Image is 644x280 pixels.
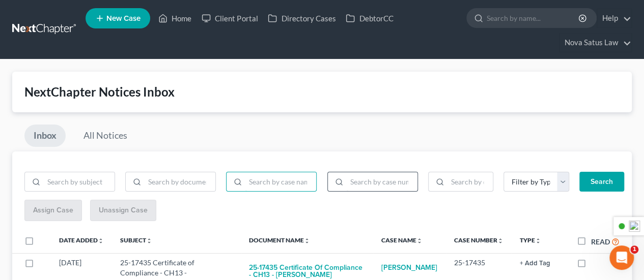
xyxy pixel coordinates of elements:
[24,84,620,100] div: NextChapter Notices Inbox
[106,15,141,22] span: New Case
[579,172,624,192] button: Search
[146,238,152,244] i: unfold_more
[559,34,631,52] a: Nova Satus Law
[120,236,152,244] a: Subjectunfold_more
[145,172,215,192] input: Search by document name
[609,245,634,270] iframe: Intercom live chat
[304,238,310,244] i: unfold_more
[520,236,541,244] a: Typeunfold_more
[381,258,437,278] a: [PERSON_NAME]
[447,172,493,192] input: Search by date
[591,236,610,247] label: Read
[630,245,638,254] span: 1
[153,9,197,27] a: Home
[454,236,503,244] a: Case Numberunfold_more
[520,258,561,268] a: + Add Tag
[44,172,115,192] input: Search by subject
[497,238,503,244] i: unfold_more
[535,238,541,244] i: unfold_more
[197,9,263,27] a: Client Portal
[341,9,398,27] a: DebtorCC
[74,125,136,147] a: All Notices
[98,238,104,244] i: unfold_more
[245,172,316,192] input: Search by case name
[597,9,631,27] a: Help
[347,172,417,192] input: Search by case number
[520,260,550,267] button: + Add Tag
[416,238,423,244] i: unfold_more
[263,9,341,27] a: Directory Cases
[249,236,310,244] a: Document Nameunfold_more
[487,9,580,27] input: Search by name...
[59,236,104,244] a: Date Addedunfold_more
[381,236,423,244] a: Case Nameunfold_more
[24,125,66,147] a: Inbox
